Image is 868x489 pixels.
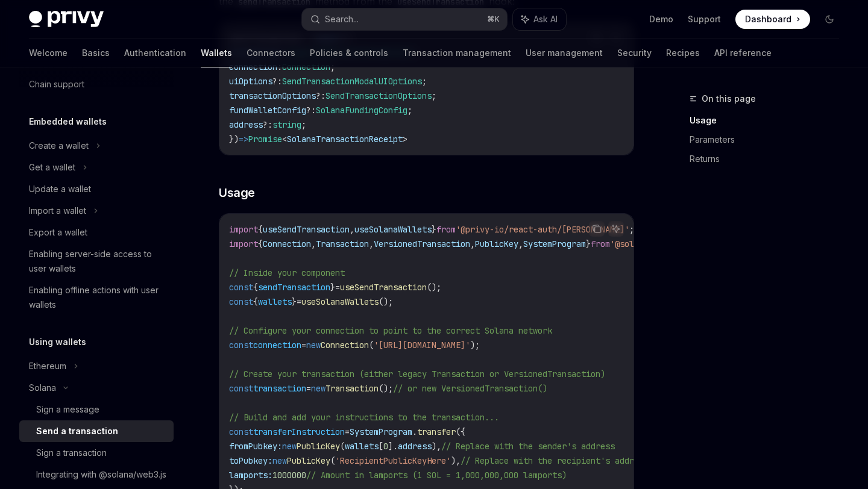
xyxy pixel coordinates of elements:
span: SendTransactionOptions [325,90,432,101]
div: Solana [29,381,56,395]
div: Search... [325,12,359,26]
span: import [229,224,258,235]
span: , [350,224,354,235]
span: transaction [253,383,306,394]
div: Integrating with @solana/web3.js [36,467,166,482]
span: ; [432,90,436,101]
span: } [586,238,591,249]
span: > [403,134,407,145]
span: ?: [272,76,282,87]
div: Update a wallet [29,182,91,196]
span: sendTransaction [258,282,330,293]
span: from [436,224,456,235]
a: Basics [82,39,110,67]
span: } [292,296,297,307]
div: Export a wallet [29,225,87,240]
span: (); [379,383,393,394]
span: , [518,238,523,249]
a: Returns [690,149,849,169]
span: ( [369,340,374,350]
span: wallets [258,296,292,307]
span: ({ [456,426,465,437]
span: ; [301,119,306,130]
a: API reference [714,39,772,67]
div: Ethereum [29,359,66,373]
span: new [272,455,287,466]
span: // Amount in lamports (1 SOL = 1,000,000,000 lamports) [306,470,567,481]
span: fundWalletConfig [229,105,306,116]
span: useSendTransaction [263,224,350,235]
span: ), [451,455,461,466]
span: // Create your transaction (either legacy Transaction or VersionedTransaction) [229,369,605,379]
span: PublicKey [287,455,330,466]
span: = [301,340,306,350]
span: useSendTransaction [340,282,427,293]
div: Sign a transaction [36,446,107,460]
a: Wallets [201,39,232,67]
span: const [229,282,253,293]
button: Ask AI [608,221,624,237]
span: Connection [263,238,311,249]
span: PublicKey [475,238,518,249]
a: Integrating with @solana/web3.js [19,464,174,485]
span: // Replace with the recipient's address [461,455,649,466]
span: connection [253,340,301,350]
div: Get a wallet [29,160,75,175]
button: Ask AI [513,8,566,30]
span: = [345,426,350,437]
span: ; [407,105,412,116]
span: { [258,224,263,235]
a: Enabling server-side access to user wallets [19,243,174,279]
span: , [369,238,374,249]
a: Parameters [690,130,849,149]
span: 'RecipientPublicKeyHere' [335,455,451,466]
span: SystemProgram [523,238,586,249]
a: Dashboard [735,10,810,29]
h5: Embedded wallets [29,114,107,129]
a: Recipes [666,39,700,67]
span: transactionOptions [229,90,316,101]
span: ; [629,224,634,235]
span: uiOptions [229,76,272,87]
div: Enabling server-side access to user wallets [29,247,166,276]
span: new [282,441,297,452]
span: PublicKey [297,441,340,452]
span: SolanaTransactionReceipt [287,134,403,145]
span: wallets [345,441,379,452]
span: transfer [417,426,456,437]
span: address [398,441,432,452]
a: Sign a message [19,399,174,420]
a: Connectors [247,39,295,67]
span: // Inside your component [229,267,345,278]
span: const [229,296,253,307]
div: Sign a message [36,402,99,417]
span: } [432,224,436,235]
span: { [253,296,258,307]
span: (); [427,282,441,293]
a: Policies & controls [310,39,388,67]
span: ?: [316,90,325,101]
span: ); [470,340,480,350]
span: Usage [219,184,255,201]
span: VersionedTransaction [374,238,470,249]
span: On this page [702,92,756,106]
div: Enabling offline actions with user wallets [29,283,166,312]
a: Enabling offline actions with user wallets [19,279,174,316]
span: [ [379,441,383,452]
span: 0 [383,441,388,452]
a: Usage [690,111,849,130]
a: User management [526,39,603,67]
span: < [282,134,287,145]
img: dark logo [29,11,104,28]
span: Ask AI [533,13,558,25]
span: transferInstruction [253,426,345,437]
span: const [229,383,253,394]
span: ( [330,455,335,466]
span: new [306,340,321,350]
span: , [311,238,316,249]
span: // Replace with the sender's address [441,441,615,452]
a: Send a transaction [19,420,174,442]
span: ⌘ K [487,14,500,24]
span: from [591,238,610,249]
span: = [297,296,301,307]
